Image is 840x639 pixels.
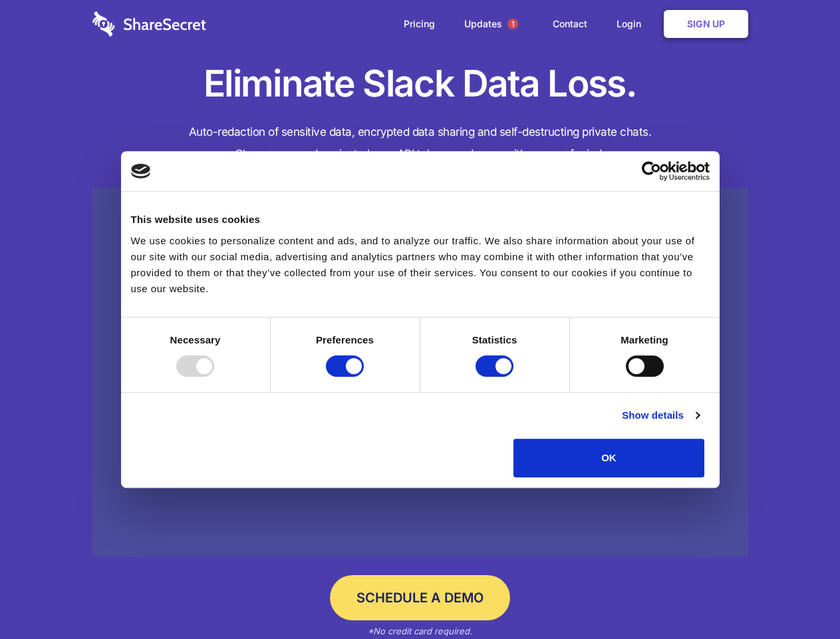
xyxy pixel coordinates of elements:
div: This website uses cookies [131,212,710,228]
h4: Auto-redaction of sensitive data, encrypted data sharing and self-destructing private chats. Shar... [92,121,748,165]
h1: Eliminate Slack Data Loss. [92,60,748,108]
strong: Preferences [316,334,374,345]
a: Contact [539,3,601,45]
a: Sign Up [664,10,748,38]
a: Usercentrics Cookiebot - opens in a new window [593,161,710,181]
strong: Necessary [170,334,221,345]
a: Pricing [390,3,448,45]
a: Login [603,3,661,45]
strong: Marketing [621,334,668,345]
strong: Statistics [472,334,517,345]
a: Show details [622,407,699,423]
img: logo [131,164,151,178]
img: logo-wordmark-white-trans-d4663122ce5f474addd5e946df7df03e33cb6a1c49d2221995e7729f52c070b2.svg [92,11,206,37]
div: We use cookies to personalize content and ads, and to analyze our traffic. We also share informat... [131,233,710,297]
button: OK [513,439,704,477]
span: 1 [507,19,518,29]
em: *No credit card required. [368,626,472,636]
a: Schedule a Demo [330,575,510,620]
a: Wistia video thumbnail [92,188,748,557]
